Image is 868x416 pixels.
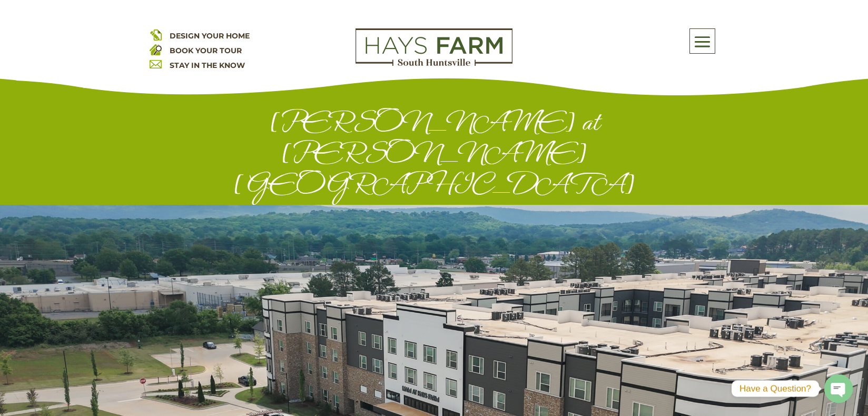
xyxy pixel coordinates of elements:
[356,28,512,66] img: Logo
[170,61,245,70] a: STAY IN THE KNOW
[356,59,512,68] a: hays farm homes huntsville development
[170,46,242,55] a: BOOK YOUR TOUR
[150,43,162,55] img: book your home tour
[150,106,718,205] h1: [PERSON_NAME] at [PERSON_NAME][GEOGRAPHIC_DATA]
